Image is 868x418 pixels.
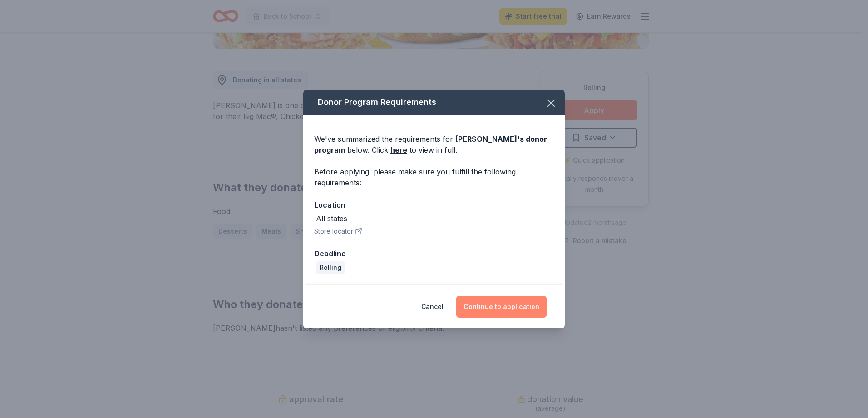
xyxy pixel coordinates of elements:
[316,213,347,224] div: All states
[456,296,547,318] button: Continue to application
[314,134,554,155] div: We've summarized the requirements for below. Click to view in full.
[314,199,554,211] div: Location
[390,144,407,155] a: here
[314,248,554,259] div: Deadline
[421,296,444,318] button: Cancel
[314,226,362,237] button: Store locator
[316,261,345,274] div: Rolling
[314,166,554,188] div: Before applying, please make sure you fulfill the following requirements:
[303,90,565,115] div: Donor Program Requirements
